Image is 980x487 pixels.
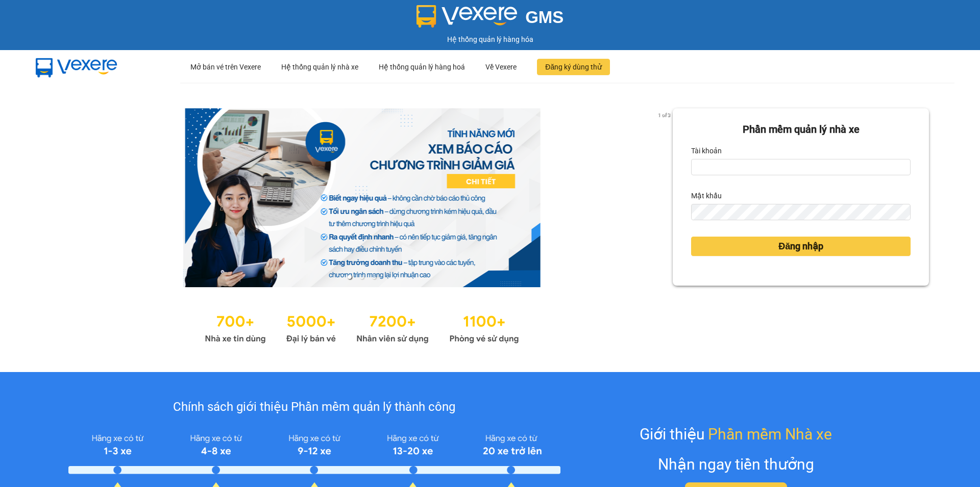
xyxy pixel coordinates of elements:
a: GMS [416,15,564,24]
img: logo 2 [416,5,518,28]
li: slide item 2 [360,275,364,279]
button: Đăng nhập [691,237,911,256]
li: slide item 3 [372,275,376,279]
div: Mở bán vé trên Vexere [190,51,261,83]
div: Chính sách giới thiệu Phần mềm quản lý thành công [68,398,560,417]
div: Hệ thống quản lý nhà xe [281,51,358,83]
div: Hệ thống quản lý hàng hóa [3,34,977,45]
span: Đăng ký dùng thử [545,61,602,73]
div: Nhận ngay tiền thưởng [658,452,814,476]
span: GMS [525,8,563,27]
label: Tài khoản [691,143,722,159]
div: Giới thiệu [640,422,832,446]
p: 1 of 3 [655,108,673,122]
button: previous slide / item [51,108,65,287]
button: Đăng ký dùng thử [537,59,610,75]
li: slide item 1 [348,275,352,279]
img: mbUUG5Q.png [26,50,128,84]
img: Statistics.png [205,308,519,346]
button: next slide / item [658,108,673,287]
input: Tài khoản [691,159,911,175]
div: Về Vexere [485,51,517,83]
span: Đăng nhập [778,239,823,253]
label: Mật khẩu [691,188,722,204]
input: Mật khẩu [691,204,911,220]
div: Hệ thống quản lý hàng hoá [379,51,465,83]
span: Phần mềm Nhà xe [708,422,832,446]
div: Phần mềm quản lý nhà xe [691,122,911,137]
